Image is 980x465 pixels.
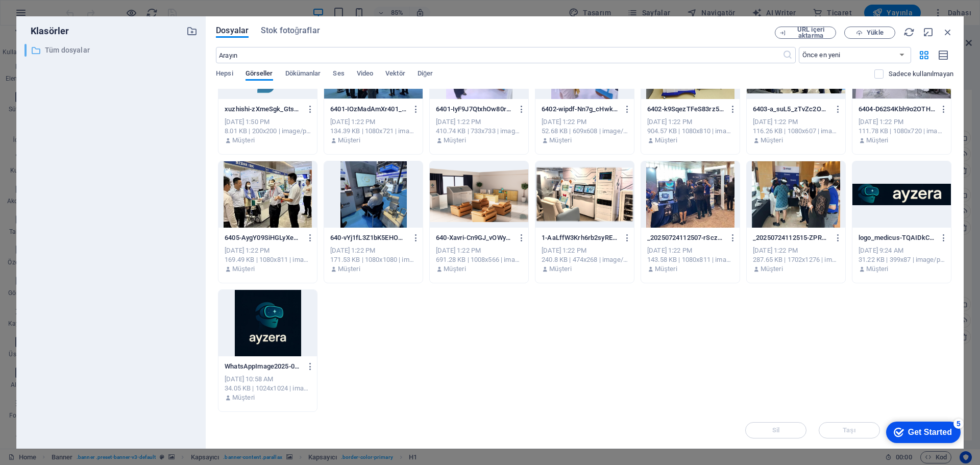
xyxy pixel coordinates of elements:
p: Müşteri [338,136,360,145]
div: [DATE] 1:22 PM [647,117,733,127]
span: URL içeri aktarma [790,27,831,39]
p: 6403-a_suL5_zTvZc2OA9Q-IDqw.jpg [753,105,829,114]
div: [DATE] 1:22 PM [753,246,839,255]
div: 116.26 KB | 1080x607 | image/jpeg [753,127,839,136]
div: 52.68 KB | 609x608 | image/jpeg [542,127,628,136]
p: Sadece kullanılmayan [889,69,953,79]
div: Get Started [30,11,74,20]
div: 134.39 KB | 1080x721 | image/jpeg [330,127,416,136]
div: [DATE] 1:22 PM [330,117,416,127]
p: Klasörler [24,25,69,38]
i: Yeniden Yükle [903,27,915,38]
p: 640-vYj1fL3Z1bK5EHOwDnwOUQ.jpg [330,233,407,242]
div: [DATE] 9:24 AM [859,246,945,255]
div: 8.01 KB | 200x200 | image/png [225,127,311,136]
input: Arayın [216,47,782,63]
p: 6405-AygY09SiHGLyXekDzJZ3qw.jpg [225,233,301,242]
p: Müşteri [655,264,677,274]
div: [DATE] 1:22 PM [542,117,628,127]
div: 171.53 KB | 1080x1080 | image/jpeg [330,255,416,264]
p: Müşteri [549,136,571,145]
p: Müşteri [232,264,254,274]
span: Hepsi [216,67,233,82]
p: 1-AaLffW3Krh6rb2syREZFuw.png [542,233,618,242]
div: ​ [24,44,27,57]
span: Ses [333,67,344,82]
p: _20250724112515-ZPRLAS91ucuGhX1FLcHTZg.jpg [753,233,829,242]
button: Yükle [844,27,895,39]
p: 6404-D62S4Kbh9o2OTHjz4Tt2Cw.jpg [859,105,935,114]
p: Müşteri [444,264,465,274]
p: 6402-wipdf-Nn7g_cHwkU8vwHhQ.jpg [542,105,618,114]
span: Vektör [385,67,405,82]
span: Stok fotoğraflar [261,25,320,37]
div: 691.28 KB | 1008x566 | image/png [436,255,522,264]
p: Müşteri [338,264,360,274]
button: URL içeri aktarma [775,27,836,39]
div: 410.74 KB | 733x733 | image/png [436,127,522,136]
p: Müşteri [444,136,465,145]
p: 6402-k9SqezTFeS83rz5hKVnEFQ.png [647,105,724,114]
div: 31.22 KB | 399x87 | image/png [859,255,945,264]
span: Diğer [418,67,433,82]
p: Tüm dosyalar [45,44,179,56]
p: Müşteri [761,264,782,274]
p: 6401-IyF9J7QtxhOw80rSCx29Lw.png [436,105,512,114]
div: [DATE] 1:22 PM [753,117,839,127]
span: Dökümanlar [285,67,321,82]
div: [DATE] 1:22 PM [225,246,311,255]
p: Müşteri [232,136,254,145]
div: 5 [76,2,86,12]
div: [DATE] 1:22 PM [647,246,733,255]
p: Müşteri [232,393,254,402]
div: 143.58 KB | 1080x811 | image/jpeg [647,255,733,264]
p: logo_medicus-TQAIDkCVwdjeXh9kBg29yg.png [859,233,935,242]
p: Müşteri [866,136,888,145]
i: Küçült [923,27,934,38]
div: 287.65 KB | 1702x1276 | image/jpeg [753,255,839,264]
p: 6401-IOzMadAmXr401__9kESEHw.jpg [330,105,407,114]
div: 240.8 KB | 474x268 | image/png [542,255,628,264]
div: 169.49 KB | 1080x811 | image/jpeg [225,255,311,264]
div: [DATE] 1:22 PM [330,246,416,255]
p: xuzhishi-zXmeSgk_GtswnvfdBhrP5g.png [225,105,301,114]
i: Yeni klasör oluştur [186,26,198,37]
p: _20250724112507-rSczzUMMTv6mRhTdKZtuhw.jpg [647,233,724,242]
div: [DATE] 1:50 PM [225,117,311,127]
span: Dosyalar [216,25,249,37]
p: Müşteri [549,264,571,274]
span: Video [357,67,373,82]
div: [DATE] 10:58 AM [225,375,311,384]
p: Müşteri [761,136,782,145]
p: Müşteri [655,136,677,145]
div: 111.78 KB | 1080x720 | image/jpeg [859,127,945,136]
p: WhatsAppImage2025-08-13at11.38.501-iQreByDu3lYUnLaUhypx8w.jpeg [225,362,301,371]
div: [DATE] 1:22 PM [436,246,522,255]
p: Müşteri [866,264,888,274]
span: Görseller [246,67,273,82]
p: 640-Xavri-Cn9GJ_vOWy0g7CLw.png [436,233,512,242]
span: Yükle [867,30,883,36]
div: [DATE] 1:22 PM [859,117,945,127]
div: 34.05 KB | 1024x1024 | image/jpeg [225,384,311,393]
div: 904.57 KB | 1080x810 | image/png [647,127,733,136]
div: [DATE] 1:22 PM [436,117,522,127]
div: Get Started 5 items remaining, 0% complete [8,5,83,27]
div: [DATE] 1:22 PM [542,246,628,255]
